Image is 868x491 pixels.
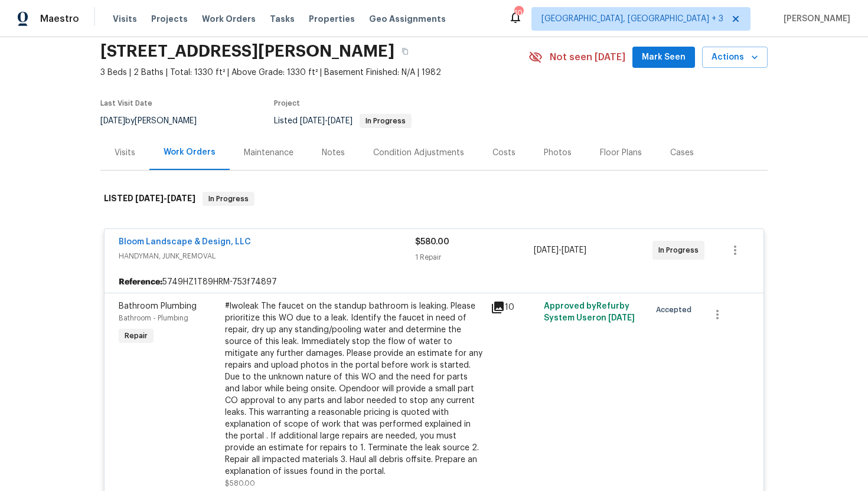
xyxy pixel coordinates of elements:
[544,147,572,159] div: Photos
[514,7,523,19] div: 104
[656,304,696,316] span: Accepted
[300,117,325,125] span: [DATE]
[550,51,625,63] span: Not seen [DATE]
[562,246,586,254] span: [DATE]
[361,117,410,125] span: In Progress
[544,302,635,322] span: Approved by Refurby System User on
[491,300,537,315] div: 10
[373,147,464,159] div: Condition Adjustments
[712,50,758,65] span: Actions
[779,13,850,25] span: [PERSON_NAME]
[244,147,293,159] div: Maintenance
[322,147,345,159] div: Notes
[113,13,137,25] span: Visits
[600,147,642,159] div: Floor Plans
[642,50,686,65] span: Mark Seen
[100,45,394,57] h2: [STREET_ADDRESS][PERSON_NAME]
[119,315,188,322] span: Bathroom - Plumbing
[415,251,534,263] div: 1 Repair
[270,15,295,23] span: Tasks
[135,194,164,202] span: [DATE]
[135,194,195,202] span: -
[702,47,768,68] button: Actions
[115,147,135,159] div: Visits
[40,13,79,25] span: Maestro
[120,330,152,342] span: Repair
[164,146,216,158] div: Work Orders
[492,147,515,159] div: Costs
[415,238,449,246] span: $580.00
[225,300,484,477] div: #lwoleak The faucet on the standup bathroom is leaking. Please prioritize this WO due to a leak. ...
[632,47,695,68] button: Mark Seen
[100,114,211,128] div: by [PERSON_NAME]
[100,180,768,218] div: LISTED [DATE]-[DATE]In Progress
[100,100,152,107] span: Last Visit Date
[541,13,723,25] span: [GEOGRAPHIC_DATA], [GEOGRAPHIC_DATA] + 3
[369,13,446,25] span: Geo Assignments
[100,67,528,78] span: 3 Beds | 2 Baths | Total: 1330 ft² | Above Grade: 1330 ft² | Basement Finished: N/A | 1982
[100,117,125,125] span: [DATE]
[119,238,251,246] a: Bloom Landscape & Design, LLC
[274,117,412,125] span: Listed
[534,244,586,256] span: -
[202,13,256,25] span: Work Orders
[608,314,635,322] span: [DATE]
[309,13,355,25] span: Properties
[119,276,162,288] b: Reference:
[151,13,188,25] span: Projects
[300,117,353,125] span: -
[274,100,300,107] span: Project
[167,194,195,202] span: [DATE]
[670,147,694,159] div: Cases
[119,302,197,310] span: Bathroom Plumbing
[204,193,253,205] span: In Progress
[225,480,255,487] span: $580.00
[394,41,416,62] button: Copy Address
[534,246,559,254] span: [DATE]
[104,192,195,206] h6: LISTED
[119,250,415,262] span: HANDYMAN, JUNK_REMOVAL
[658,244,703,256] span: In Progress
[105,271,763,293] div: 5749HZ1T89HRM-753f74897
[328,117,353,125] span: [DATE]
